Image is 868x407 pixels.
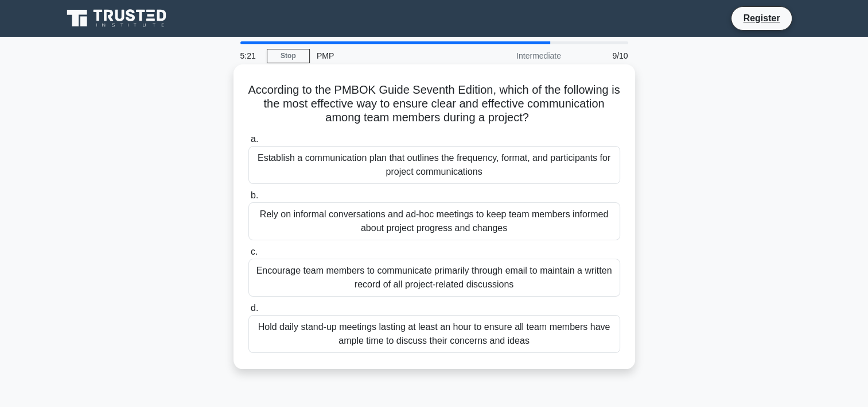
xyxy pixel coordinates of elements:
[310,44,468,67] div: PMP
[251,247,258,256] span: c.
[468,44,568,67] div: Intermediate
[568,44,635,67] div: 9/10
[247,83,621,125] h5: According to the PMBOK Guide Seventh Edition, which of the following is the most effective way to...
[251,303,258,313] span: d.
[248,202,620,240] div: Rely on informal conversations and ad-hoc meetings to keep team members informed about project pr...
[248,146,620,184] div: Establish a communication plan that outlines the frequency, format, and participants for project ...
[736,11,787,25] a: Register
[267,49,310,63] a: Stop
[233,44,267,67] div: 5:21
[248,259,620,297] div: Encourage team members to communicate primarily through email to maintain a written record of all...
[248,315,620,353] div: Hold daily stand-up meetings lasting at least an hour to ensure all team members have ample time ...
[251,134,258,144] span: a.
[251,190,258,200] span: b.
